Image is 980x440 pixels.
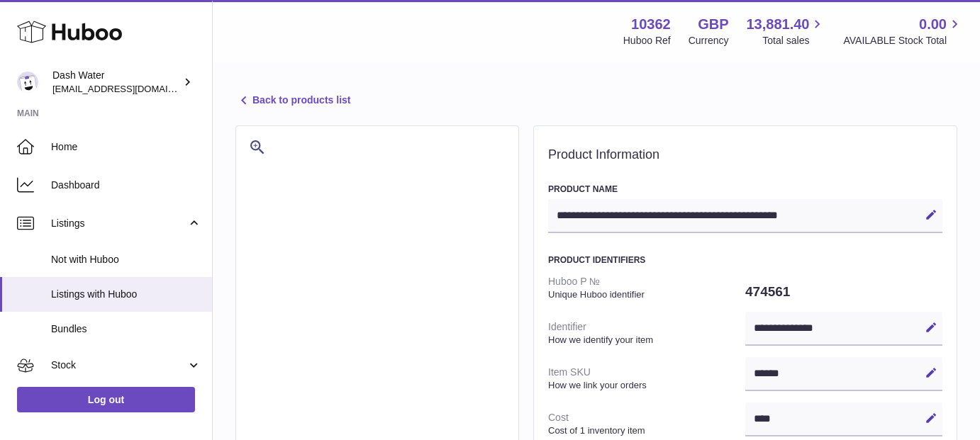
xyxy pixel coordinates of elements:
span: Dashboard [51,179,201,192]
span: AVAILABLE Stock Total [843,34,963,47]
span: [EMAIL_ADDRESS][DOMAIN_NAME] [52,83,208,94]
span: Bundles [51,322,201,336]
a: 13,881.40 Total sales [746,15,825,47]
a: Back to products list [235,92,350,109]
span: Home [51,140,201,154]
span: 0.00 [919,15,947,34]
div: Dash Water [52,69,180,96]
a: 0.00 AVAILABLE Stock Total [843,15,963,47]
span: 13,881.40 [746,15,809,34]
h3: Product Identifiers [548,254,942,266]
span: Listings [51,217,186,230]
img: internalAdmin-10362@internal.huboo.com [17,72,38,93]
dt: Item SKU [548,360,745,397]
span: Not with Huboo [51,253,201,266]
strong: How we link your orders [548,379,742,392]
a: Log out [17,387,195,412]
span: Listings with Huboo [51,288,201,301]
dd: 474561 [745,277,942,307]
strong: Unique Huboo identifier [548,288,742,301]
strong: How we identify your item [548,334,742,346]
span: Total sales [762,34,825,47]
strong: Cost of 1 inventory item [548,424,742,437]
dt: Identifier [548,315,745,351]
dt: Huboo P № [548,269,745,306]
span: Stock [51,359,186,372]
div: Currency [689,34,729,47]
strong: 10362 [631,15,671,34]
h3: Product Name [548,184,942,195]
div: Huboo Ref [623,34,671,47]
h2: Product Information [548,147,942,163]
strong: GBP [698,15,728,34]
